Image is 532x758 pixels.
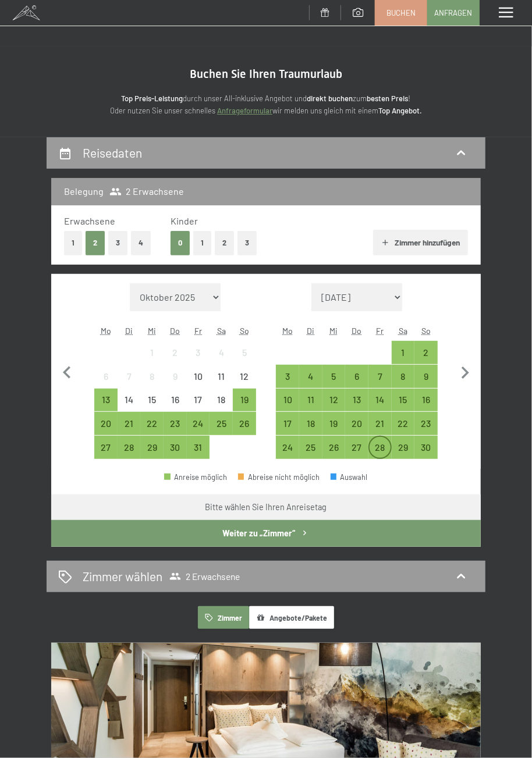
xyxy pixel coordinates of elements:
[282,326,293,336] abbr: Montag
[141,395,162,416] div: 15
[164,436,187,459] div: Anreise möglich
[190,67,342,81] span: Buchen Sie Ihren Traumurlaub
[233,389,256,412] div: Sun Oct 19 2025
[370,372,391,393] div: 7
[210,389,233,412] div: Sat Oct 18 2025
[416,395,437,416] div: 16
[141,348,162,369] div: 1
[141,443,162,464] div: 29
[393,395,414,416] div: 15
[299,365,322,388] div: Tue Nov 04 2025
[414,365,438,388] div: Anreise möglich
[118,436,141,459] div: Anreise möglich
[453,283,477,460] button: Nächster Monat
[215,231,234,255] button: 2
[376,326,384,336] abbr: Freitag
[188,419,209,440] div: 24
[240,326,249,336] abbr: Sonntag
[210,412,233,435] div: Sat Oct 25 2025
[119,443,140,464] div: 28
[210,365,233,388] div: Sat Oct 11 2025
[187,389,210,412] div: Fri Oct 17 2025
[118,412,141,435] div: Tue Oct 21 2025
[414,436,438,459] div: Anreise möglich
[165,443,186,464] div: 30
[368,365,392,388] div: Anreise möglich
[345,436,368,459] div: Anreise möglich
[370,419,391,440] div: 21
[238,474,320,481] div: Abreise nicht möglich
[393,348,414,369] div: 1
[55,283,79,460] button: Vorheriger Monat
[94,389,118,412] div: Anreise möglich
[171,215,198,226] span: Kinder
[164,365,187,388] div: Anreise nicht möglich
[140,436,164,459] div: Wed Oct 29 2025
[210,365,233,388] div: Anreise nicht möglich
[187,436,210,459] div: Anreise möglich
[109,185,185,198] span: 2 Erwachsene
[331,474,368,481] div: Auswahl
[118,389,141,412] div: Anreise nicht möglich
[187,341,210,364] div: Anreise nicht möglich
[276,436,299,459] div: Anreise möglich
[119,419,140,440] div: 21
[165,395,186,416] div: 16
[233,389,256,412] div: Anreise möglich
[414,436,438,459] div: Sun Nov 30 2025
[324,443,345,464] div: 26
[165,419,186,440] div: 23
[118,412,141,435] div: Anreise möglich
[345,412,368,435] div: Anreise möglich
[171,231,190,255] button: 0
[164,474,227,481] div: Anreise möglich
[300,443,321,464] div: 25
[324,395,345,416] div: 12
[368,436,392,459] div: Anreise möglich
[94,412,118,435] div: Mon Oct 20 2025
[368,389,392,412] div: Anreise möglich
[414,341,438,364] div: Anreise möglich
[140,365,164,388] div: Anreise nicht möglich
[169,571,240,582] span: 2 Erwachsene
[345,412,368,435] div: Thu Nov 20 2025
[322,436,346,459] div: Anreise möglich
[392,436,415,459] div: Anreise möglich
[170,326,180,336] abbr: Donnerstag
[414,389,438,412] div: Sun Nov 16 2025
[276,436,299,459] div: Mon Nov 24 2025
[276,365,299,388] div: Mon Nov 03 2025
[119,395,140,416] div: 14
[276,389,299,412] div: Anreise möglich
[233,412,256,435] div: Anreise möglich
[187,365,210,388] div: Anreise nicht möglich
[164,341,187,364] div: Anreise nicht möglich
[345,365,368,388] div: Thu Nov 06 2025
[140,341,164,364] div: Wed Oct 01 2025
[64,215,115,226] span: Erwachsene
[95,419,116,440] div: 20
[140,412,164,435] div: Anreise möglich
[233,341,256,364] div: Anreise nicht möglich
[392,389,415,412] div: Anreise möglich
[346,395,367,416] div: 13
[234,348,255,369] div: 5
[188,395,209,416] div: 17
[187,436,210,459] div: Fri Oct 31 2025
[414,341,438,364] div: Sun Nov 02 2025
[141,372,162,393] div: 8
[299,365,322,388] div: Anreise möglich
[345,389,368,412] div: Thu Nov 13 2025
[352,326,362,336] abbr: Donnerstag
[324,372,345,393] div: 5
[435,8,473,18] span: Anfragen
[307,326,314,336] abbr: Dienstag
[346,419,367,440] div: 20
[392,389,415,412] div: Sat Nov 15 2025
[393,443,414,464] div: 29
[64,185,104,198] h3: Belegung
[148,326,156,336] abbr: Mittwoch
[51,520,481,547] button: Weiter zu „Zimmer“
[375,1,427,25] a: Buchen
[141,419,162,440] div: 22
